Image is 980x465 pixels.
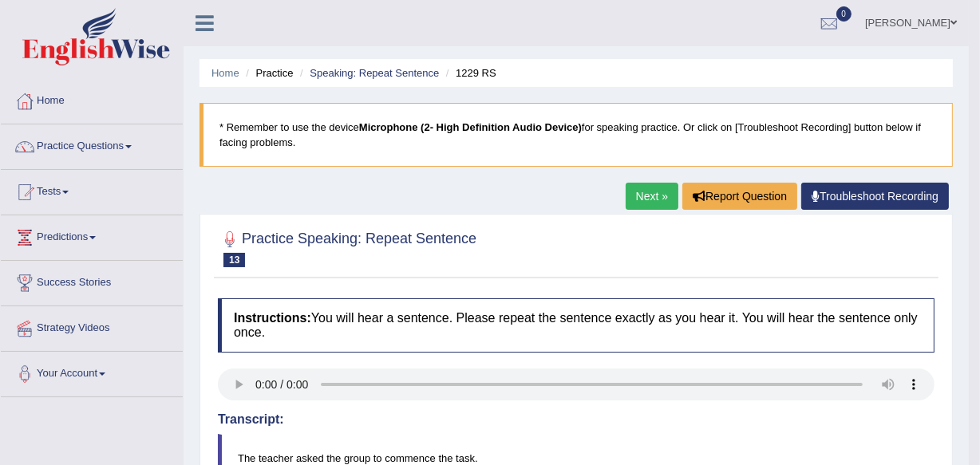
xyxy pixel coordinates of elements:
h4: You will hear a sentence. Please repeat the sentence exactly as you hear it. You will hear the se... [218,298,935,352]
a: Predictions [1,215,183,255]
a: Tests [1,170,183,210]
a: Strategy Videos [1,306,183,346]
a: Your Account [1,352,183,392]
li: 1229 RS [442,65,496,81]
a: Speaking: Repeat Sentence [310,67,439,79]
b: Microphone (2- High Definition Audio Device) [359,121,582,133]
a: Home [1,79,183,119]
a: Success Stories [1,261,183,301]
blockquote: * Remember to use the device for speaking practice. Or click on [Troubleshoot Recording] button b... [200,103,953,167]
h2: Practice Speaking: Repeat Sentence [218,227,476,267]
h4: Transcript: [218,412,935,427]
a: Next » [626,183,678,210]
span: 0 [836,6,852,22]
li: Practice [242,65,293,81]
button: Report Question [682,183,797,210]
a: Troubleshoot Recording [801,183,949,210]
span: 13 [223,253,245,267]
a: Practice Questions [1,124,183,164]
a: Home [211,67,239,79]
b: Instructions: [234,311,311,325]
